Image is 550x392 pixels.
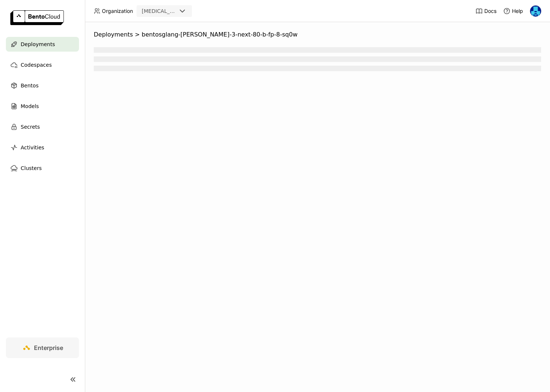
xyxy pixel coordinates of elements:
a: Docs [475,7,496,15]
span: Deployments [94,31,133,38]
span: Models [21,102,39,111]
a: Codespaces [6,58,79,72]
span: Organization [102,8,133,14]
span: Codespaces [21,60,52,69]
input: Selected revia. [177,8,178,15]
a: Activities [6,140,79,155]
div: Help [503,7,523,15]
a: Models [6,99,79,114]
span: Secrets [21,122,40,131]
span: Enterprise [34,344,63,351]
span: Clusters [21,164,42,173]
span: bentosglang-[PERSON_NAME]-3-next-80-b-fp-8-sq0w [142,31,298,38]
span: Docs [484,8,496,14]
nav: Breadcrumbs navigation [94,31,541,38]
span: Activities [21,143,44,152]
a: Secrets [6,119,79,134]
span: Bentos [21,81,38,90]
span: > [133,31,142,38]
a: Clusters [6,161,79,176]
a: Bentos [6,78,79,93]
a: Deployments [6,37,79,52]
span: Help [512,8,523,14]
span: Deployments [21,40,55,49]
div: [MEDICAL_DATA] [142,7,176,15]
a: Enterprise [6,337,79,358]
img: Yi Guo [530,6,541,17]
img: logo [10,10,64,25]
